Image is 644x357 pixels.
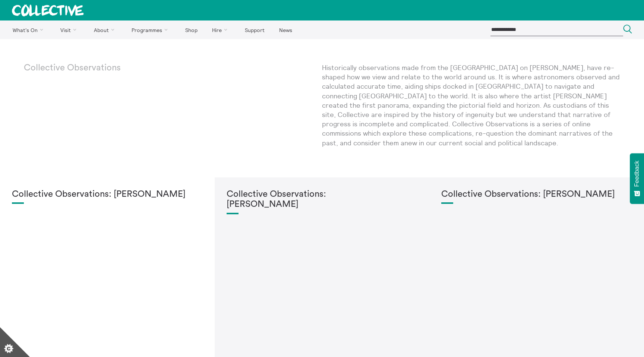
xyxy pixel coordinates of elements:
a: Visit [54,20,86,39]
button: Feedback - Show survey [630,153,644,204]
a: Hire [206,20,237,39]
h1: Collective Observations: [PERSON_NAME] [227,189,417,210]
h1: Collective Observations: [PERSON_NAME] [441,189,632,200]
a: What's On [6,20,53,39]
a: Support [238,20,271,39]
span: Feedback [634,161,640,187]
h1: Collective Observations: [PERSON_NAME] [12,189,203,200]
p: Historically observations made from the [GEOGRAPHIC_DATA] on [PERSON_NAME], have re-shaped how we... [322,63,620,148]
a: About [87,20,124,39]
a: Programmes [125,20,177,39]
p: Collective Observations [24,63,173,73]
a: News [272,20,299,39]
a: Shop [179,20,204,39]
